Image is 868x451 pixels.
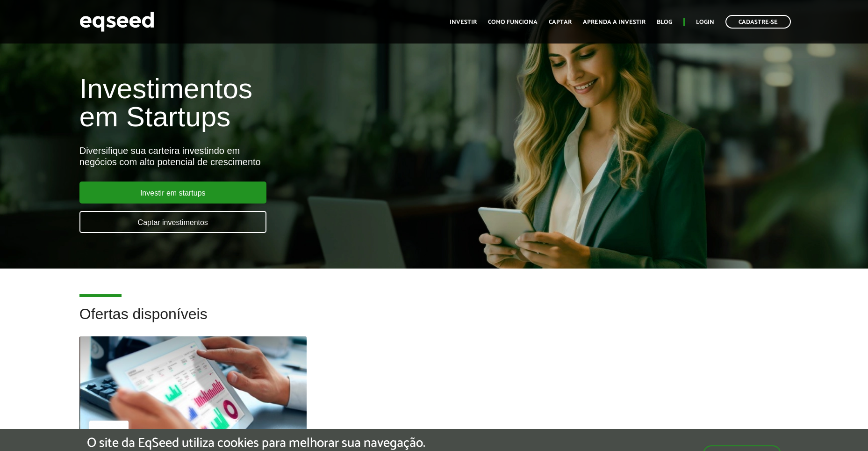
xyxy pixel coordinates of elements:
[696,19,714,25] a: Login
[79,182,266,204] a: Investir em startups
[79,145,500,167] div: Diversifique sua carteira investindo em negócios com alto potencial de crescimento
[583,19,646,25] a: Aprenda a investir
[725,15,791,29] a: Cadastre-se
[79,75,500,131] h1: Investimentos em Startups
[657,19,672,25] a: Blog
[549,19,572,25] a: Captar
[79,211,266,233] a: Captar investimentos
[87,436,425,451] h5: O site da EqSeed utiliza cookies para melhorar sua navegação.
[79,306,789,336] h2: Ofertas disponíveis
[450,19,477,25] a: Investir
[79,9,154,34] img: EqSeed
[488,19,538,25] a: Como funciona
